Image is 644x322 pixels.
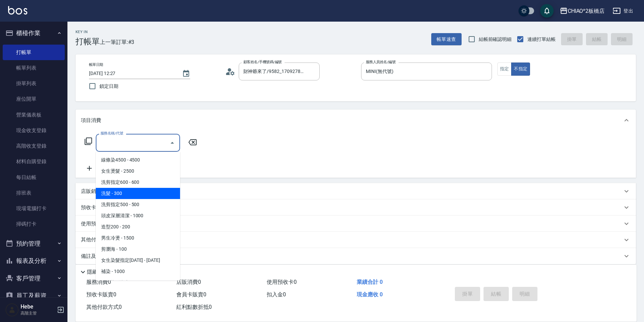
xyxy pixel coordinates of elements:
[21,310,55,316] p: 高階主管
[76,232,636,248] div: 其他付款方式入金可用餘額: 0
[527,36,556,43] span: 連續打單結帳
[568,7,605,15] div: CHIAO^2板橋店
[267,279,297,285] span: 使用預收卡 0
[431,33,462,46] button: 帳單速查
[366,59,396,65] label: 服務人員姓名/編號
[176,279,201,285] span: 店販消費 0
[89,62,103,67] label: 帳單日期
[89,68,175,79] input: YYYY/MM/DD hh:mm
[81,236,143,244] p: 其他付款方式
[76,109,636,131] div: 項目消費
[3,154,65,169] a: 材料自購登錄
[3,138,65,154] a: 高階收支登錄
[21,303,55,310] h5: Hebe
[87,269,117,276] p: 隱藏業績明細
[96,154,180,166] span: 線條染4500 - 4500
[357,279,383,285] span: 業績合計 0
[5,303,19,317] img: Person
[86,279,111,285] span: 服務消費 0
[96,232,180,244] span: 男生冷燙 - 1500
[96,188,180,199] span: 洗髮 - 300
[76,248,636,264] div: 備註及來源
[8,6,27,15] img: Logo
[99,83,118,90] span: 鎖定日期
[557,4,608,18] button: CHIAO^2板橋店
[497,63,512,76] button: 指定
[479,36,512,43] span: 結帳前確認明細
[3,76,65,91] a: 掛單列表
[3,123,65,138] a: 現金收支登錄
[540,4,554,18] button: save
[96,255,180,266] span: 女生染髮指定[DATE] - [DATE]
[76,37,100,46] h3: 打帳單
[96,221,180,232] span: 造型200 - 200
[86,304,122,310] span: 其他付款方式 0
[267,291,286,298] span: 扣入金 0
[167,138,178,148] button: Close
[176,291,206,298] span: 會員卡販賣 0
[3,201,65,216] a: 現場電腦打卡
[76,183,636,199] div: 店販銷售
[357,291,383,298] span: 現金應收 0
[3,60,65,76] a: 帳單列表
[76,199,636,216] div: 預收卡販賣
[3,287,65,304] button: 員工及薪資
[76,30,100,34] h2: Key In
[3,107,65,123] a: 營業儀表板
[3,24,65,42] button: 櫃檯作業
[96,199,180,210] span: 洗剪指定500 - 500
[3,185,65,201] a: 排班表
[96,177,180,188] span: 洗剪指定600 - 600
[81,253,106,260] p: 備註及來源
[76,216,636,232] div: 使用預收卡
[96,266,180,277] span: 補染 - 1000
[100,38,135,46] span: 上一筆訂單:#3
[3,235,65,252] button: 預約管理
[86,291,116,298] span: 預收卡販賣 0
[243,59,282,65] label: 顧客姓名/手機號碼/編號
[178,66,194,82] button: Choose date, selected date is 2025-10-13
[81,188,101,195] p: 店販銷售
[3,252,65,270] button: 報表及分析
[3,45,65,60] a: 打帳單
[81,117,101,124] p: 項目消費
[96,277,180,288] span: 男生染髮指定 - 1500
[96,210,180,221] span: 頭皮深層清潔 - 1000
[96,244,180,255] span: 剪瀏海 - 100
[81,220,106,227] p: 使用預收卡
[3,216,65,232] a: 掃碼打卡
[511,63,530,76] button: 不指定
[3,91,65,107] a: 座位開單
[3,170,65,185] a: 每日結帳
[3,270,65,287] button: 客戶管理
[176,304,212,310] span: 紅利點數折抵 0
[81,204,106,211] p: 預收卡販賣
[100,131,123,136] label: 服務名稱/代號
[96,166,180,177] span: 女生燙髮 - 2500
[610,5,636,17] button: 登出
